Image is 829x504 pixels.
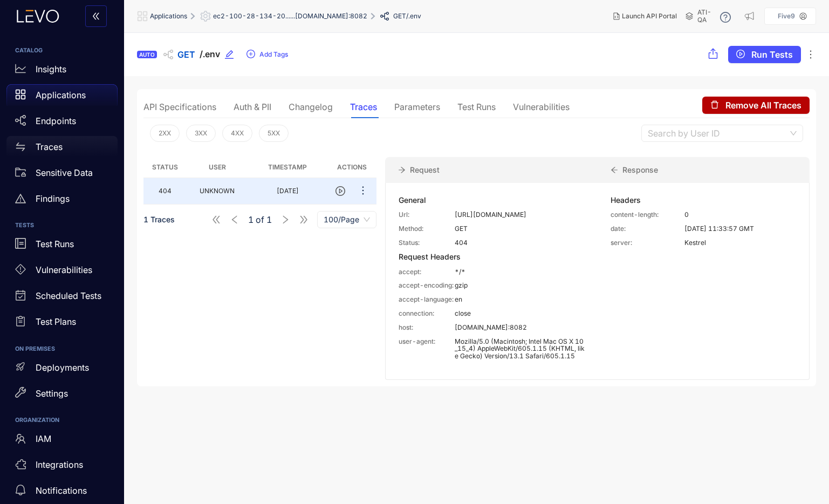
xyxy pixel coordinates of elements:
[350,102,377,112] div: Traces
[6,260,118,285] a: Vulnerabilities
[6,285,118,311] a: Scheduled Tests
[611,225,685,233] p: date:
[455,211,585,219] p: [URL][DOMAIN_NAME]
[200,49,220,59] span: /.env
[455,310,585,317] p: close
[406,12,421,20] span: /.env
[622,12,677,20] span: Launch API Portal
[224,46,242,63] button: edit
[36,239,74,249] p: Test Runs
[259,125,289,142] button: 5XX
[455,338,585,360] p: Mozilla/5.0 (Macintosh; Intel Mac OS X 10_15_4) AppleWebKit/605.1.15 (KHTML, like Gecko) Version/...
[6,188,118,214] a: Findings
[36,389,68,398] p: Settings
[200,187,235,195] span: UNKNOWN
[702,97,810,114] button: deleteRemove All Traces
[266,215,272,224] span: 1
[697,9,711,24] span: ATI-QA
[335,186,345,196] span: play-circle
[725,100,801,110] span: Remove All Traces
[36,142,63,152] p: Traces
[611,211,685,219] p: content-length:
[248,215,272,224] span: of
[399,268,454,276] p: accept:
[15,417,109,424] h6: ORGANIZATION
[6,58,118,84] a: Insights
[36,265,92,275] p: Vulnerabilities
[36,291,101,301] p: Scheduled Tests
[150,12,187,20] span: Applications
[248,157,327,178] th: Timestamp
[385,157,597,183] div: Request
[455,324,585,331] p: [DOMAIN_NAME]:8082
[605,8,686,25] button: Launch API Portal
[684,225,796,233] p: [DATE] 11:33:57 GMT
[736,50,745,59] span: play-circle
[399,239,454,247] p: Status:
[200,11,213,22] span: setting
[6,454,118,480] a: Integrations
[92,12,100,22] span: double-left
[6,110,118,136] a: Endpoints
[187,157,248,178] th: User
[6,136,118,162] a: Traces
[399,310,454,317] p: connection:
[598,157,810,183] div: Response
[457,102,496,112] div: Test Runs
[684,211,796,219] p: 0
[398,166,406,174] span: arrow-right
[455,239,585,247] p: 404
[268,130,280,137] span: 5XX
[150,125,180,142] button: 2XX
[143,157,187,178] th: Status
[246,46,289,63] button: plus-circleAdd Tags
[15,141,26,152] span: swap
[224,50,234,59] span: edit
[159,130,171,137] span: 2XX
[15,433,26,444] span: team
[15,222,109,229] h6: TESTS
[6,383,118,408] a: Settings
[6,357,118,383] a: Deployments
[6,311,118,337] a: Test Plans
[324,212,370,228] span: 100/Page
[246,50,255,59] span: plus-circle
[513,102,570,112] div: Vulnerabilities
[36,434,51,444] p: IAM
[195,130,207,137] span: 3XX
[6,428,118,454] a: IAM
[15,346,109,352] h6: ON PREMISES
[36,168,93,178] p: Sensitive Data
[399,338,454,360] p: user-agent:
[36,486,87,495] p: Notifications
[143,178,187,205] td: 404
[611,239,685,247] p: server:
[6,234,118,260] a: Test Runs
[6,162,118,188] a: Sensitive Data
[186,125,216,142] button: 3XX
[399,211,454,219] p: Url:
[728,46,801,63] button: play-circleRun Tests
[751,50,793,59] span: Run Tests
[358,185,368,197] span: ellipsis
[15,47,109,54] h6: CATALOG
[611,166,618,174] span: arrow-left
[248,215,254,224] span: 1
[455,296,585,303] p: en
[36,460,83,469] p: Integrations
[222,125,252,142] button: 4XX
[399,282,454,289] p: accept-encoding:
[36,64,66,74] p: Insights
[36,317,76,326] p: Test Plans
[327,157,376,178] th: Actions
[399,296,454,303] p: accept-language:
[710,100,719,110] span: delete
[234,102,271,112] div: Auth & PII
[36,116,76,126] p: Endpoints
[399,253,584,261] div: Request Headers
[778,12,795,20] p: Five9
[399,225,454,233] p: Method:
[805,49,816,60] span: ellipsis
[455,282,585,289] p: gzip
[143,102,216,112] div: API Specifications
